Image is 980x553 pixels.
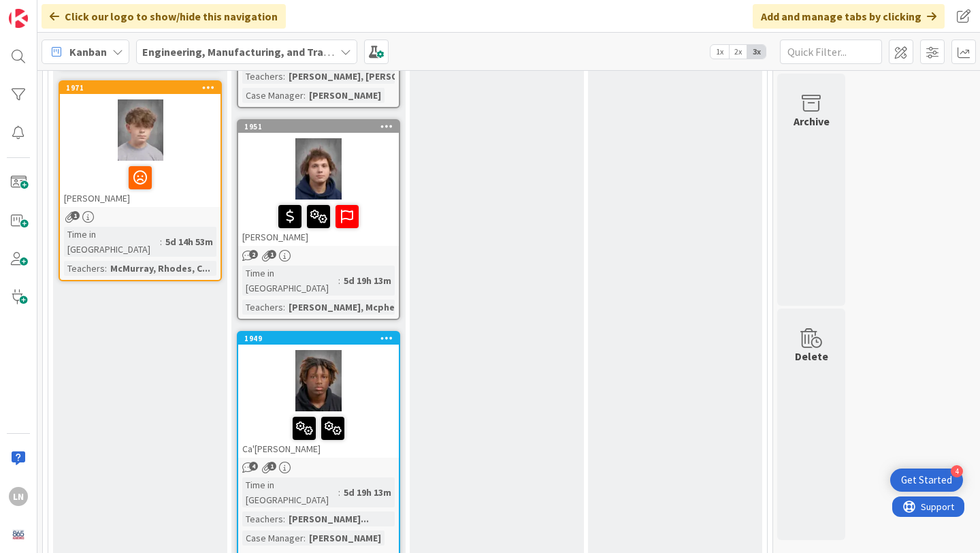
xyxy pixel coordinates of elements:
[304,531,306,546] span: :
[951,465,963,477] div: 4
[142,45,383,59] b: Engineering, Manufacturing, and Transportation
[238,121,399,133] div: 1951
[249,250,258,259] span: 2
[162,234,216,249] div: 5d 14h 53m
[306,88,385,103] div: [PERSON_NAME]
[9,525,28,544] img: avatar
[64,261,105,276] div: Teachers
[794,113,830,129] div: Archive
[160,234,162,249] span: :
[237,119,400,320] a: 1951[PERSON_NAME]Time in [GEOGRAPHIC_DATA]:5d 19h 13mTeachers:[PERSON_NAME], Mcphet, Fi...
[60,82,220,207] div: 1971[PERSON_NAME]
[747,45,766,59] span: 3x
[249,462,258,471] span: 4
[304,88,306,103] span: :
[238,411,399,458] div: Ca'[PERSON_NAME]
[9,9,28,28] img: Visit kanbanzone.com
[59,80,222,281] a: 1971[PERSON_NAME]Time in [GEOGRAPHIC_DATA]:5d 14h 53mTeachers:McMurray, Rhodes, C...
[238,332,399,458] div: 1949Ca'[PERSON_NAME]
[69,44,107,60] span: Kanban
[60,82,220,94] div: 1971
[244,122,399,131] div: 1951
[306,531,385,546] div: [PERSON_NAME]
[29,2,62,18] span: Support
[238,121,399,246] div: 1951[PERSON_NAME]
[71,211,80,220] span: 1
[267,250,276,259] span: 1
[285,300,424,315] div: [PERSON_NAME], Mcphet, Fi...
[238,332,399,345] div: 1949
[60,161,220,207] div: [PERSON_NAME]
[285,511,372,526] div: [PERSON_NAME]...
[242,477,338,507] div: Time in [GEOGRAPHIC_DATA]
[283,69,285,84] span: :
[753,4,945,29] div: Add and manage tabs by clicking
[105,261,107,276] span: :
[242,511,283,526] div: Teachers
[285,69,480,84] div: [PERSON_NAME], [PERSON_NAME], Ander...
[242,531,304,546] div: Case Manager
[283,511,285,526] span: :
[795,348,828,364] div: Delete
[42,4,286,29] div: Click our logo to show/hide this navigation
[242,88,304,103] div: Case Manager
[242,300,283,315] div: Teachers
[242,266,338,296] div: Time in [GEOGRAPHIC_DATA]
[710,45,729,59] span: 1x
[64,227,160,257] div: Time in [GEOGRAPHIC_DATA]
[283,300,285,315] span: :
[340,485,395,500] div: 5d 19h 13m
[66,83,220,93] div: 1971
[890,469,963,492] div: Open Get Started checklist, remaining modules: 4
[780,39,882,64] input: Quick Filter...
[338,273,340,288] span: :
[238,200,399,246] div: [PERSON_NAME]
[338,485,340,500] span: :
[901,473,952,487] div: Get Started
[242,69,283,84] div: Teachers
[267,462,276,471] span: 1
[244,334,399,343] div: 1949
[340,273,395,288] div: 5d 19h 13m
[9,487,28,506] div: LN
[107,261,214,276] div: McMurray, Rhodes, C...
[729,45,747,59] span: 2x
